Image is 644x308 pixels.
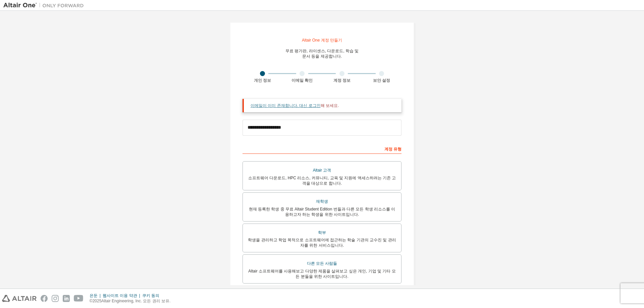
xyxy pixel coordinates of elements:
img: instagram.svg [52,295,59,302]
font: 계정 정보 [333,78,351,83]
font: Altair 소프트웨어를 사용해보고 다양한 제품을 살펴보고 싶은 개인, 기업 및 기타 모든 분들을 위한 사이트입니다. [248,269,395,279]
font: 문서 등을 제공합니다. [302,54,342,59]
a: 이메일이 이미 존재합니다. 대신 로그인 [251,103,321,108]
font: 재학생 [316,199,328,204]
font: 해 보세요 [321,103,338,108]
font: 다른 모든 사람들 [307,261,337,266]
font: 보안 설정 [373,78,390,83]
font: 계정 유형 [384,147,401,151]
font: Altair Engineering, Inc. 모든 권리 보유. [101,299,170,303]
font: 2025 [93,299,102,303]
font: Altair 고객 [313,168,331,173]
img: linkedin.svg [63,295,70,302]
font: 웹사이트 이용 약관 [103,293,137,298]
img: altair_logo.svg [2,295,37,302]
font: Altair One 계정 만들기 [302,38,342,43]
font: 무료 평가판, 라이센스, 다운로드, 학습 및 [285,49,359,53]
img: 알타이르 원 [3,2,87,9]
font: . [338,103,339,108]
font: 개인 정보 [254,78,271,83]
img: facebook.svg [41,295,48,302]
font: 학생을 관리하고 학업 목적으로 소프트웨어에 접근하는 학술 기관의 교수진 및 관리자를 위한 서비스입니다. [248,238,396,248]
font: © [90,299,93,303]
img: youtube.svg [74,295,84,302]
font: 쿠키 동의 [142,293,159,298]
font: 현재 등록한 학생 중 무료 Altair Student Edition 번들과 다른 모든 학생 리소스를 이용하고자 하는 학생을 위한 사이트입니다. [249,207,395,217]
font: 은둔 [90,293,98,298]
font: 소프트웨어 다운로드, HPC 리소스, 커뮤니티, 교육 및 지원에 액세스하려는 기존 고객을 대상으로 합니다. [248,176,396,186]
font: 학부 [318,230,326,235]
font: 이메일 확인 [291,78,313,83]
